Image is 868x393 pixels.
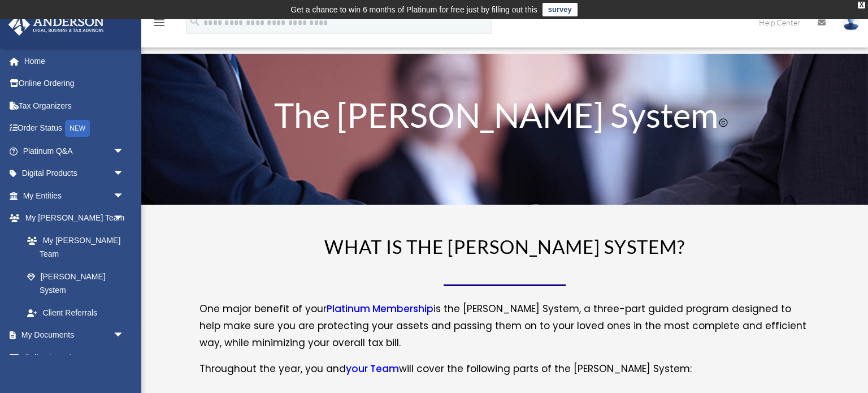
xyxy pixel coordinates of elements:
span: arrow_drop_down [113,207,136,230]
a: Order StatusNEW [8,117,141,140]
a: [PERSON_NAME] System [16,265,136,301]
i: search [189,15,201,28]
div: NEW [65,120,90,137]
a: My Documentsarrow_drop_down [8,324,141,347]
span: arrow_drop_down [113,346,136,369]
div: Get a chance to win 6 months of Platinum for free just by filling out this [290,3,537,16]
a: My [PERSON_NAME] Team [16,229,141,265]
h1: The [PERSON_NAME] System [214,98,796,137]
img: Anderson Advisors Platinum Portal [5,14,107,36]
span: arrow_drop_down [113,162,136,185]
a: survey [542,3,578,16]
p: Throughout the year, you and will cover the following parts of the [PERSON_NAME] System: [199,361,810,378]
a: Tax Organizers [8,94,141,117]
a: your Team [346,362,399,381]
i: menu [153,16,166,29]
span: WHAT IS THE [PERSON_NAME] SYSTEM? [324,235,685,258]
a: menu [153,20,166,29]
a: Platinum Membership [327,302,433,321]
a: Platinum Q&Aarrow_drop_down [8,140,141,162]
span: arrow_drop_down [113,324,136,347]
p: One major benefit of your is the [PERSON_NAME] System, a three-part guided program designed to he... [199,301,810,361]
span: arrow_drop_down [113,140,136,163]
a: Home [8,50,141,72]
a: Online Learningarrow_drop_down [8,346,141,369]
span: arrow_drop_down [113,184,136,208]
a: Client Referrals [16,301,141,324]
img: User Pic [843,14,860,31]
a: Online Ordering [8,72,141,95]
a: My Entitiesarrow_drop_down [8,184,141,207]
a: My [PERSON_NAME] Teamarrow_drop_down [8,207,141,230]
a: Digital Productsarrow_drop_down [8,162,141,185]
div: close [858,2,865,8]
